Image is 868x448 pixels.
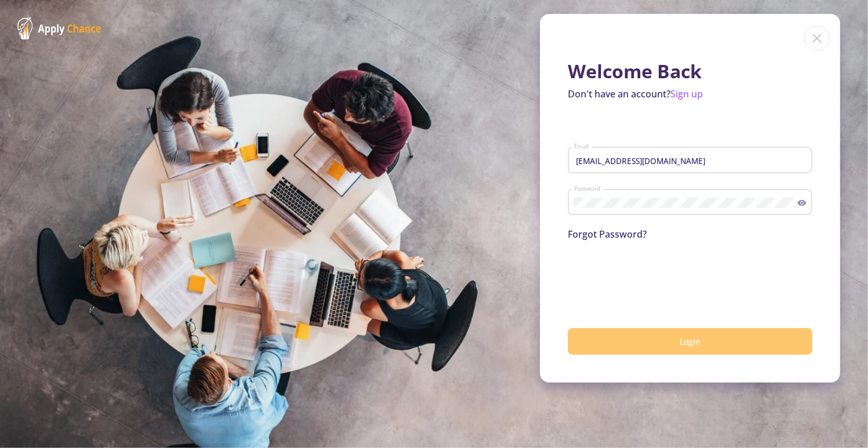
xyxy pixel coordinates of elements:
[568,228,647,241] a: Forgot Password?
[568,328,812,355] button: Login
[568,87,812,101] p: Don't have an account?
[568,255,744,300] iframe: reCAPTCHA
[568,60,812,82] h1: Welcome Back
[17,17,101,39] img: ApplyChance Logo
[804,26,830,51] img: close icon
[680,336,701,347] span: Login
[670,88,703,100] a: Sign up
